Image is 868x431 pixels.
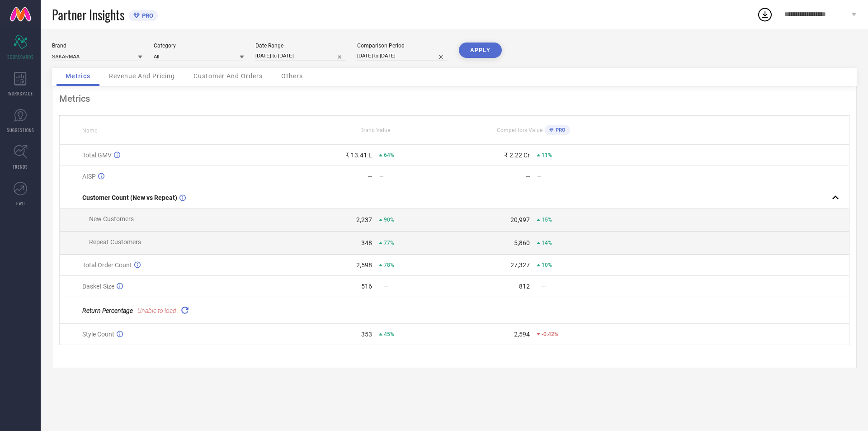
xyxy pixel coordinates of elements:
span: -0.42% [542,331,558,337]
span: 64% [384,152,394,158]
div: 516 [361,283,372,290]
div: 353 [361,331,372,338]
span: Brand Value [360,127,390,133]
div: — [525,173,530,180]
div: Metrics [59,93,849,104]
span: Unable to load [137,307,176,314]
input: Select comparison period [357,51,448,61]
span: 78% [384,262,394,268]
span: New Customers [89,215,134,223]
span: Basket Size [82,283,114,290]
span: 11% [542,152,552,158]
span: — [542,283,546,289]
span: Name [82,128,97,134]
span: PRO [553,127,566,133]
span: 14% [542,240,552,246]
span: Total Order Count [82,261,132,269]
span: Style Count [82,331,114,338]
span: Return Percentage [82,307,133,314]
div: 5,860 [514,239,530,246]
span: 90% [384,217,394,223]
div: — [368,173,373,180]
div: 2,237 [356,216,372,223]
span: WORKSPACE [8,90,33,97]
div: — [537,173,612,180]
div: 2,594 [514,331,530,338]
span: Revenue And Pricing [109,72,175,80]
span: Others [281,72,303,80]
span: 45% [384,331,394,337]
div: ₹ 2.22 Cr [504,152,530,159]
div: — [379,173,454,180]
div: 27,327 [510,261,530,269]
div: Brand [52,43,142,49]
span: 77% [384,240,394,246]
span: TRENDS [13,163,28,170]
span: 15% [542,217,552,223]
div: Date Range [255,43,346,49]
span: FWD [16,200,25,207]
span: 10% [542,262,552,268]
span: AISP [82,173,96,180]
span: Metrics [66,72,90,80]
span: Total GMV [82,152,112,159]
button: APPLY [459,43,502,58]
span: SCORECARDS [7,53,34,60]
div: 2,598 [356,261,372,269]
div: Open download list [757,6,773,23]
div: 348 [361,239,372,246]
span: SUGGESTIONS [7,127,34,133]
span: Customer And Orders [193,72,263,80]
div: Category [154,43,244,49]
span: — [384,283,388,289]
span: PRO [140,12,153,19]
div: ₹ 13.41 L [345,152,372,159]
div: 812 [519,283,530,290]
span: Customer Count (New vs Repeat) [82,194,177,201]
span: Competitors Value [497,127,542,133]
input: Select date range [255,51,346,61]
div: Comparison Period [357,43,448,49]
span: Repeat Customers [89,238,141,246]
div: 20,997 [510,216,530,223]
div: Reload "Return Percentage " [179,304,191,317]
span: Partner Insights [52,5,124,24]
